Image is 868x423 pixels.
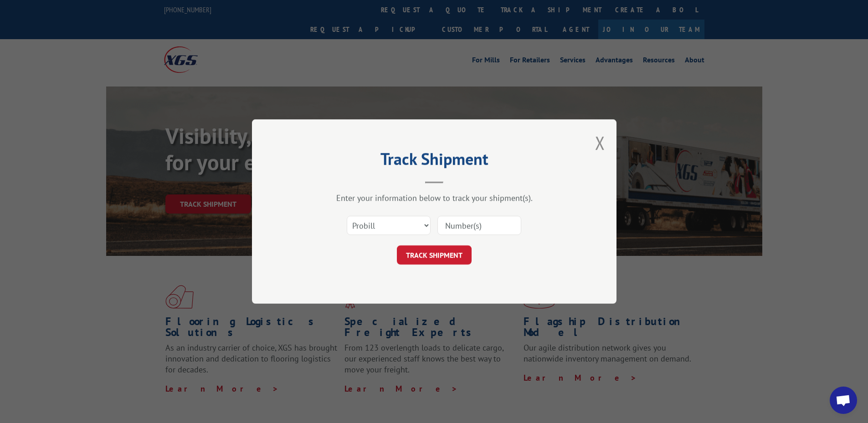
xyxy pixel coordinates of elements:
a: Open chat [830,387,857,414]
div: Enter your information below to track your shipment(s). [298,193,571,203]
input: Number(s) [437,216,521,235]
h2: Track Shipment [298,153,571,170]
button: Close modal [595,131,605,155]
button: TRACK SHIPMENT [397,245,472,265]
